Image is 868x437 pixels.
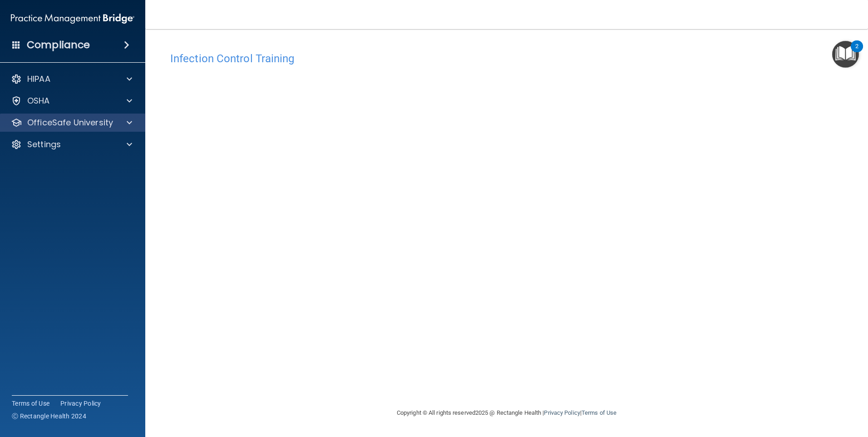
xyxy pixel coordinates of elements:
a: Settings [11,139,132,150]
p: Settings [27,139,61,150]
a: OfficeSafe University [11,117,132,128]
h4: Infection Control Training [170,53,843,65]
img: PMB logo [11,10,134,28]
span: Ⓒ Rectangle Health 2024 [12,412,86,421]
div: 2 [855,46,858,58]
p: HIPAA [27,74,50,84]
a: Privacy Policy [60,399,101,408]
a: OSHA [11,95,132,106]
a: Privacy Policy [544,409,580,416]
a: Terms of Use [582,409,616,416]
p: OSHA [27,95,50,106]
h4: Compliance [27,39,90,51]
iframe: infection-control-training [170,70,624,349]
button: Open Resource Center, 2 new notifications [832,41,859,68]
a: Terms of Use [12,399,49,408]
p: OfficeSafe University [27,117,113,128]
a: HIPAA [11,74,132,84]
div: Copyright © All rights reserved 2025 @ Rectangle Health | | [341,398,672,427]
